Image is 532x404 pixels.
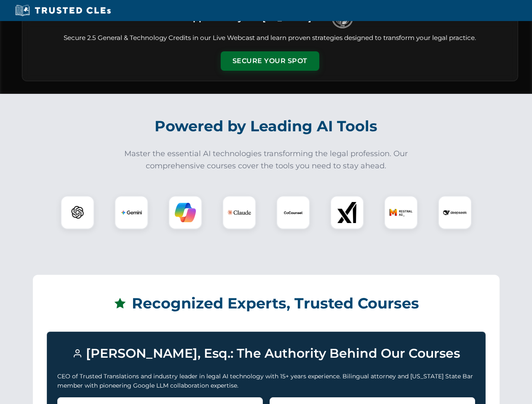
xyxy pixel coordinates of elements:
[121,202,142,223] img: Gemini Logo
[276,196,310,229] div: CoCounsel
[283,202,304,223] img: CoCounsel Logo
[389,201,413,224] img: Mistral AI Logo
[47,289,486,318] h2: Recognized Experts, Trusted Courses
[115,196,148,229] div: Gemini
[168,196,202,229] div: Copilot
[119,148,414,172] p: Master the essential AI technologies transforming the legal profession. Our comprehensive courses...
[337,202,358,223] img: xAI Logo
[175,202,196,223] img: Copilot Logo
[65,200,90,225] img: ChatGPT Logo
[222,196,256,229] div: Claude
[57,342,475,365] h3: [PERSON_NAME], Esq.: The Authority Behind Our Courses
[227,201,251,224] img: Claude Logo
[438,196,472,229] div: DeepSeek
[33,112,500,141] h2: Powered by Leading AI Tools
[443,201,467,224] img: DeepSeek Logo
[330,196,364,229] div: xAI
[32,33,508,43] p: Secure 2.5 General & Technology Credits in our Live Webcast and learn proven strategies designed ...
[61,196,94,229] div: ChatGPT
[57,372,475,391] p: CEO of Trusted Translations and industry leader in legal AI technology with 15+ years experience....
[13,4,113,17] img: Trusted CLEs
[384,196,418,229] div: Mistral AI
[221,51,319,71] button: Secure Your Spot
